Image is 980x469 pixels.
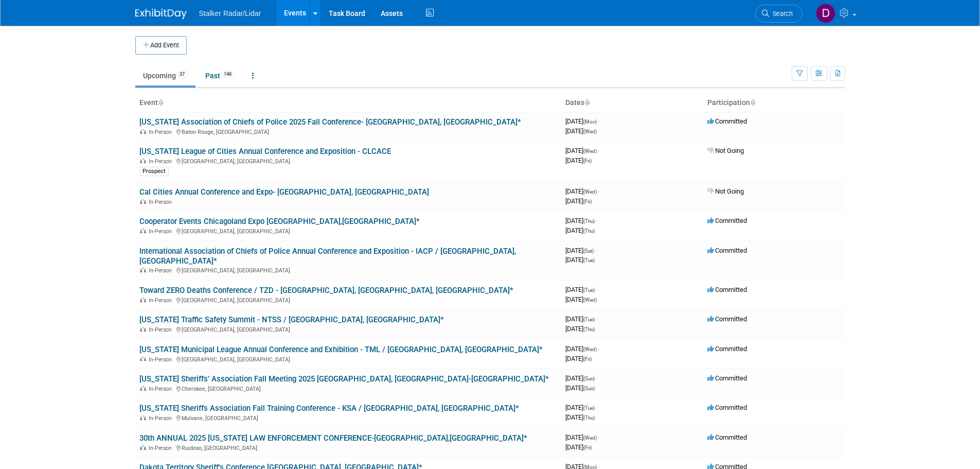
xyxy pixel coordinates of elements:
[149,199,175,205] span: In-Person
[583,297,597,303] span: (Wed)
[598,345,600,353] span: -
[596,374,598,382] span: -
[565,157,592,164] span: [DATE]
[583,435,597,441] span: (Wed)
[707,247,747,254] span: Committed
[140,228,146,233] img: In-Person Event
[595,247,597,254] span: -
[755,5,803,23] a: Search
[565,197,592,205] span: [DATE]
[583,445,592,450] span: (Fri)
[583,317,595,322] span: (Tue)
[565,433,600,441] span: [DATE]
[139,247,516,266] a: International Association of Chiefs of Police Annual Conference and Exposition - IACP / [GEOGRAPH...
[565,315,598,323] span: [DATE]
[565,384,595,392] span: [DATE]
[135,36,187,55] button: Add Event
[703,94,845,112] th: Participation
[140,415,146,420] img: In-Person Event
[565,117,600,125] span: [DATE]
[583,148,597,154] span: (Wed)
[707,217,747,224] span: Committed
[584,98,590,107] a: Sort by Start Date
[149,356,175,363] span: In-Person
[149,445,175,451] span: In-Person
[139,187,429,197] a: Cal Cities Annual Conference and Expo- [GEOGRAPHIC_DATA], [GEOGRAPHIC_DATA]
[583,405,595,411] span: (Tue)
[140,297,146,302] img: In-Person Event
[139,355,557,363] div: [GEOGRAPHIC_DATA], [GEOGRAPHIC_DATA]
[135,66,195,85] a: Upcoming37
[565,187,600,195] span: [DATE]
[565,443,592,451] span: [DATE]
[583,346,597,352] span: (Wed)
[149,158,175,165] span: In-Person
[221,71,235,78] span: 148
[158,98,163,107] a: Sort by Event Name
[707,147,744,154] span: Not Going
[140,129,146,134] img: In-Person Event
[707,315,747,323] span: Committed
[198,66,242,85] a: Past148
[149,386,175,392] span: In-Person
[750,98,755,107] a: Sort by Participation Type
[596,217,598,224] span: -
[139,266,557,274] div: [GEOGRAPHIC_DATA], [GEOGRAPHIC_DATA]
[139,384,557,392] div: Cherokee, [GEOGRAPHIC_DATA]
[707,286,747,293] span: Committed
[583,119,597,125] span: (Mon)
[561,94,703,112] th: Dates
[176,71,188,78] span: 37
[583,415,595,421] span: (Thu)
[139,147,391,156] a: [US_STATE] League of Cities Annual Conference and Exposition - CLCACE
[583,228,595,234] span: (Thu)
[139,325,557,333] div: [GEOGRAPHIC_DATA], [GEOGRAPHIC_DATA]
[149,415,175,422] span: In-Person
[565,374,598,382] span: [DATE]
[140,356,146,361] img: In-Person Event
[139,167,169,176] div: Prospect
[598,433,600,441] span: -
[707,117,747,125] span: Committed
[139,127,557,135] div: Baton Rouge, [GEOGRAPHIC_DATA]
[583,189,597,195] span: (Wed)
[565,325,595,333] span: [DATE]
[565,256,595,264] span: [DATE]
[139,433,527,443] a: 30th ANNUAL 2025 [US_STATE] LAW ENFORCEMENT CONFERENCE-[GEOGRAPHIC_DATA],[GEOGRAPHIC_DATA]*
[583,218,595,224] span: (Thu)
[565,147,600,154] span: [DATE]
[140,267,146,272] img: In-Person Event
[596,286,598,293] span: -
[139,315,444,324] a: [US_STATE] Traffic Safety Summit - NTSS / [GEOGRAPHIC_DATA], [GEOGRAPHIC_DATA]*
[139,286,513,295] a: Toward ZERO Deaths Conference / TZD - [GEOGRAPHIC_DATA], [GEOGRAPHIC_DATA], [GEOGRAPHIC_DATA]*
[596,404,598,411] span: -
[135,94,561,112] th: Event
[565,296,597,303] span: [DATE]
[139,227,557,235] div: [GEOGRAPHIC_DATA], [GEOGRAPHIC_DATA]
[565,413,595,421] span: [DATE]
[139,157,557,165] div: [GEOGRAPHIC_DATA], [GEOGRAPHIC_DATA]
[139,404,519,413] a: [US_STATE] Sheriffs Association Fall Training Conference - KSA / [GEOGRAPHIC_DATA], [GEOGRAPHIC_D...
[139,217,420,226] a: Cooperator Events Chicagoland Expo [GEOGRAPHIC_DATA],[GEOGRAPHIC_DATA]*
[139,296,557,304] div: [GEOGRAPHIC_DATA], [GEOGRAPHIC_DATA]
[140,199,146,204] img: In-Person Event
[707,187,744,195] span: Not Going
[139,443,557,451] div: Ruidoso, [GEOGRAPHIC_DATA]
[139,117,521,127] a: [US_STATE] Association of Chiefs of Police 2025 Fall Conference- [GEOGRAPHIC_DATA], [GEOGRAPHIC_D...
[135,9,187,19] img: ExhibitDay
[149,267,175,274] span: In-Person
[140,158,146,163] img: In-Person Event
[565,127,597,135] span: [DATE]
[140,386,146,391] img: In-Person Event
[583,386,595,391] span: (Sun)
[596,315,598,323] span: -
[583,287,595,293] span: (Tue)
[598,187,600,195] span: -
[598,117,600,125] span: -
[707,345,747,353] span: Committed
[139,374,549,384] a: [US_STATE] Sheriffs’ Association Fall Meeting 2025 [GEOGRAPHIC_DATA], [GEOGRAPHIC_DATA]-[GEOGRAPH...
[149,297,175,304] span: In-Person
[707,404,747,411] span: Committed
[565,355,592,362] span: [DATE]
[565,286,598,293] span: [DATE]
